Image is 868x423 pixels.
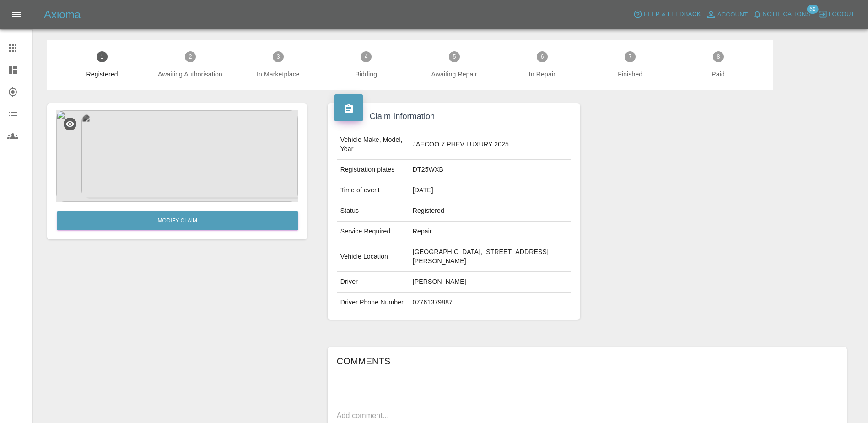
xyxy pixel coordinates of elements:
[337,293,409,313] td: Driver Phone Number
[334,110,574,123] h4: Claim Information
[337,222,409,242] td: Service Required
[326,70,406,79] span: Bidding
[717,10,748,20] span: Account
[189,54,192,60] text: 2
[337,180,409,201] td: Time of event
[337,130,409,160] td: Vehicle Make, Model, Year
[337,160,409,180] td: Registration plates
[365,54,368,60] text: 4
[62,70,142,79] span: Registered
[337,354,838,369] h6: Comments
[631,7,703,22] button: Help & Feedback
[409,272,571,293] td: [PERSON_NAME]
[409,242,571,272] td: [GEOGRAPHIC_DATA], [STREET_ADDRESS][PERSON_NAME]
[57,211,298,230] a: Modify Claim
[150,70,230,79] span: Awaiting Authorisation
[590,70,670,79] span: Finished
[337,272,409,293] td: Driver
[717,54,720,60] text: 8
[5,4,27,26] button: Open drawer
[409,160,571,180] td: DT25WXB
[629,54,632,60] text: 7
[414,70,494,79] span: Awaiting Repair
[238,70,318,79] span: In Marketplace
[409,180,571,201] td: [DATE]
[453,54,456,60] text: 5
[829,9,855,20] span: Logout
[277,54,280,60] text: 3
[703,7,750,22] a: Account
[337,201,409,222] td: Status
[101,54,104,60] text: 1
[337,242,409,272] td: Vehicle Location
[409,201,571,222] td: Registered
[750,7,813,22] button: Notifications
[807,5,818,14] span: 60
[56,110,298,202] img: b9714abe-4f47-47c9-bf70-216ce724370a
[678,70,758,79] span: Paid
[409,130,571,160] td: JAECOO 7 PHEV LUXURY 2025
[409,293,571,313] td: 07761379887
[44,7,81,22] h5: Axioma
[816,7,857,22] button: Logout
[502,70,582,79] span: In Repair
[409,222,571,242] td: Repair
[643,9,701,20] span: Help & Feedback
[541,54,544,60] text: 6
[763,9,810,20] span: Notifications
